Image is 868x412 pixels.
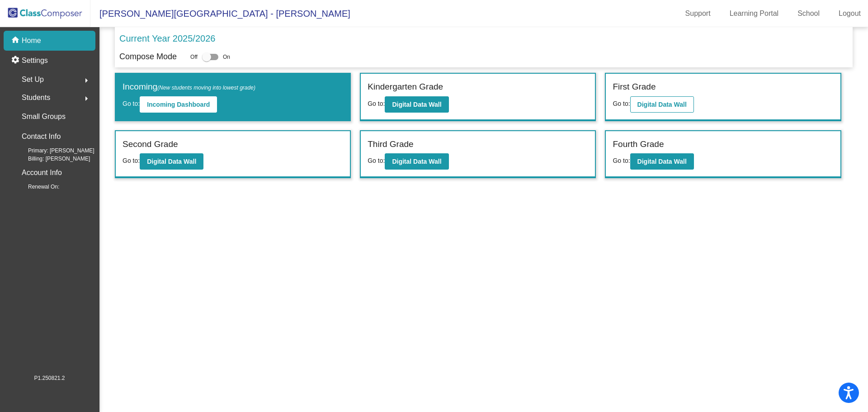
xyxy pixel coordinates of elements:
mat-icon: arrow_right [81,75,92,86]
span: Set Up [22,73,44,86]
b: Digital Data Wall [147,158,196,165]
span: Renewal On: [14,183,59,191]
b: Digital Data Wall [392,158,441,165]
p: Account Info [22,166,62,179]
label: Fourth Grade [613,138,664,151]
a: School [790,6,827,21]
span: [PERSON_NAME][GEOGRAPHIC_DATA] - [PERSON_NAME] [90,6,350,21]
span: Go to: [368,157,385,164]
mat-icon: settings [11,55,22,66]
p: Settings [22,55,48,66]
button: Digital Data Wall [385,96,448,113]
a: Learning Portal [722,6,786,21]
b: Incoming Dashboard [147,101,210,108]
button: Digital Data Wall [140,153,203,170]
p: Home [22,35,41,46]
label: Incoming [123,81,255,94]
b: Digital Data Wall [637,158,687,165]
label: First Grade [613,81,656,94]
mat-icon: arrow_right [81,93,92,104]
p: Current Year 2025/2026 [119,32,215,45]
span: Off [190,53,198,61]
span: On [223,53,230,61]
span: Primary: [PERSON_NAME] [14,147,94,155]
label: Third Grade [368,138,413,151]
button: Digital Data Wall [630,96,694,113]
button: Incoming Dashboard [140,96,217,113]
span: Go to: [368,100,385,107]
span: Billing: [PERSON_NAME] [14,155,90,163]
label: Kindergarten Grade [368,81,443,94]
span: Students [22,91,50,104]
b: Digital Data Wall [637,101,687,108]
b: Digital Data Wall [392,101,441,108]
p: Contact Info [22,130,61,143]
span: Go to: [123,157,140,164]
span: Go to: [123,100,140,107]
button: Digital Data Wall [385,153,448,170]
mat-icon: home [11,35,22,46]
p: Compose Mode [119,51,177,63]
p: Small Groups [22,110,66,123]
span: Go to: [613,100,630,107]
label: Second Grade [123,138,178,151]
button: Digital Data Wall [630,153,694,170]
a: Logout [831,6,868,21]
span: Go to: [613,157,630,164]
span: (New students moving into lowest grade) [157,85,255,91]
a: Support [678,6,718,21]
